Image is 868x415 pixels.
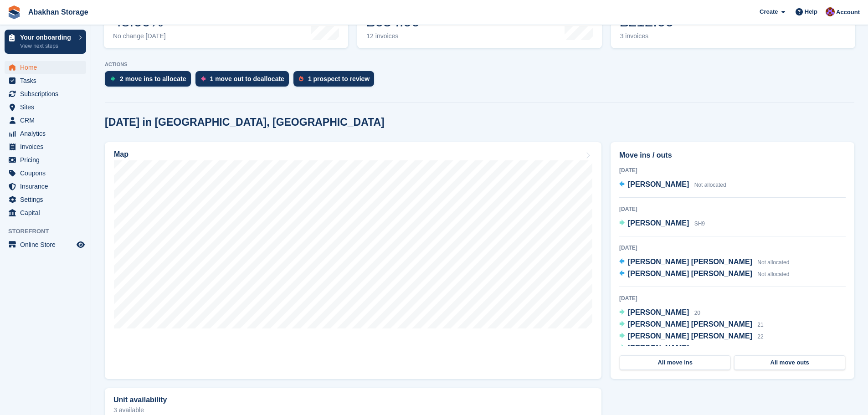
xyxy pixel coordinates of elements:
h2: Move ins / outs [619,150,846,161]
div: 1 prospect to review [308,75,370,82]
a: menu [5,127,86,140]
a: [PERSON_NAME] SH9 [619,218,705,230]
img: prospect-51fa495bee0391a8d652442698ab0144808aea92771e9ea1ae160a38d050c398.svg [299,76,303,82]
img: stora-icon-8386f47178a22dfd0bd8f6a31ec36ba5ce8667c1dd55bd0f319d3a0aa187defe.svg [7,5,21,19]
div: 1 move out to deallocate [210,75,284,82]
a: menu [5,140,86,153]
div: 3 invoices [620,32,683,40]
span: Not allocated [757,259,789,266]
span: Analytics [20,127,75,140]
span: SH9 [694,220,705,227]
span: [PERSON_NAME] [628,308,689,316]
span: Insurance [20,180,75,193]
span: [PERSON_NAME] [PERSON_NAME] [628,270,752,277]
a: Preview store [75,239,86,250]
a: All move ins [620,355,730,370]
span: [PERSON_NAME] [628,344,689,352]
a: [PERSON_NAME] 25 [619,343,700,354]
a: Map [105,142,601,379]
h2: [DATE] in [GEOGRAPHIC_DATA], [GEOGRAPHIC_DATA] [105,116,385,128]
img: move_ins_to_allocate_icon-fdf77a2bb77ea45bf5b3d319d69a93e2d87916cf1d5bf7949dd705db3b84f3ca.svg [110,76,115,82]
div: 2 move ins to allocate [120,75,186,82]
span: 22 [757,333,763,340]
img: William Abakhan [826,7,835,16]
a: [PERSON_NAME] Not allocated [619,179,726,191]
a: Abakhan Storage [25,5,92,20]
div: No change [DATE] [113,32,166,40]
span: Capital [20,206,75,219]
span: CRM [20,114,75,127]
h2: Map [114,150,128,159]
a: menu [5,180,86,193]
a: menu [5,61,86,74]
span: Settings [20,193,75,206]
p: Your onboarding [20,34,74,41]
p: 3 available [113,407,593,413]
div: [DATE] [619,294,846,302]
span: Invoices [20,140,75,153]
div: [DATE] [619,244,846,252]
span: [PERSON_NAME] [628,219,689,227]
a: menu [5,206,86,219]
img: move_outs_to_deallocate_icon-f764333ba52eb49d3ac5e1228854f67142a1ed5810a6f6cc68b1a99e826820c5.svg [201,76,205,82]
span: [PERSON_NAME] [PERSON_NAME] [628,258,752,266]
span: [PERSON_NAME] [628,180,689,188]
h2: Unit availability [113,396,167,404]
div: [DATE] [619,166,846,174]
a: [PERSON_NAME] 20 [619,307,700,319]
p: ACTIONS [105,61,854,67]
a: [PERSON_NAME] [PERSON_NAME] Not allocated [619,256,789,268]
span: Create [760,7,778,16]
span: 20 [694,310,700,316]
p: View next steps [20,42,74,50]
a: 1 move out to deallocate [195,71,293,91]
a: menu [5,87,86,100]
span: Pricing [20,154,75,166]
span: Online Store [20,238,75,251]
span: Subscriptions [20,87,75,100]
span: 21 [757,322,763,328]
a: menu [5,167,86,179]
span: Help [805,7,817,16]
span: Account [836,8,860,17]
a: [PERSON_NAME] [PERSON_NAME] 21 [619,319,764,331]
a: All move outs [734,355,845,370]
div: 12 invoices [366,32,434,40]
a: 2 move ins to allocate [105,71,195,91]
a: menu [5,154,86,166]
a: Your onboarding View next steps [5,30,86,54]
div: [DATE] [619,205,846,213]
span: Tasks [20,74,75,87]
a: [PERSON_NAME] [PERSON_NAME] 22 [619,331,764,343]
a: menu [5,114,86,127]
a: menu [5,74,86,87]
span: Sites [20,101,75,113]
span: [PERSON_NAME] [PERSON_NAME] [628,320,752,328]
span: Coupons [20,167,75,179]
span: Storefront [8,227,91,236]
a: menu [5,101,86,113]
span: Not allocated [757,271,789,277]
span: Home [20,61,75,74]
a: menu [5,238,86,251]
a: 1 prospect to review [293,71,379,91]
span: [PERSON_NAME] [PERSON_NAME] [628,332,752,340]
span: 25 [694,345,700,352]
span: Not allocated [694,182,726,188]
a: menu [5,193,86,206]
a: [PERSON_NAME] [PERSON_NAME] Not allocated [619,268,789,280]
